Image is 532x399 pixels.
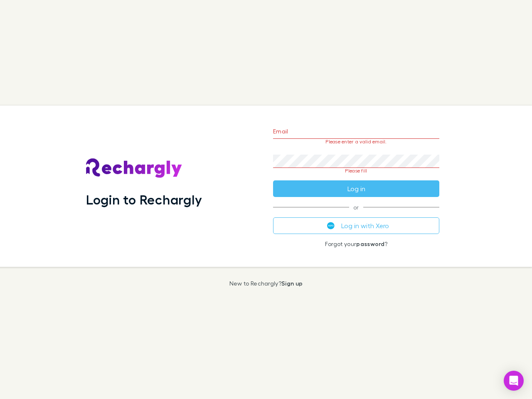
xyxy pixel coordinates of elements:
div: Open Intercom Messenger [504,371,524,391]
p: Forgot your ? [273,241,439,247]
button: Log in with Xero [273,217,439,234]
a: password [356,240,384,247]
p: Please fill [273,168,439,174]
img: Rechargly's Logo [86,158,182,178]
button: Log in [273,180,439,197]
span: or [273,207,439,207]
p: Please enter a valid email. [273,139,439,145]
p: New to Rechargly? [229,280,303,287]
h1: Login to Rechargly [86,192,202,207]
img: Xero's logo [327,222,335,229]
a: Sign up [281,280,303,287]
